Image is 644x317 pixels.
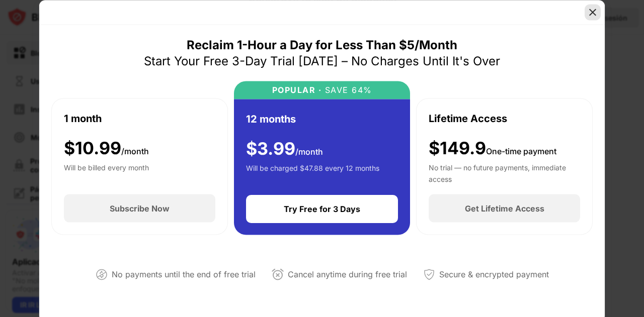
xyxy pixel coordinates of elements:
div: Start Your Free 3-Day Trial [DATE] – No Charges Until It's Over [144,53,500,69]
div: Try Free for 3 Days [284,204,360,214]
div: Cancel anytime during free trial [288,267,407,282]
div: SAVE 64% [321,85,372,94]
div: $ 10.99 [64,138,149,158]
img: secured-payment [423,268,435,280]
div: 1 month [64,111,102,126]
span: /month [121,146,149,156]
div: Get Lifetime Access [465,203,544,214]
span: /month [295,146,323,156]
div: POPULAR · [272,85,322,94]
div: No payments until the end of free trial [112,267,256,282]
div: Subscribe Now [110,203,170,214]
div: $ 3.99 [246,138,323,159]
div: Reclaim 1-Hour a Day for Less Than $5/Month [187,37,457,53]
img: not-paying [96,268,108,280]
span: One-time payment [486,146,556,156]
div: Will be charged $47.88 every 12 months [246,163,379,183]
img: cancel-anytime [272,268,284,280]
div: 12 months [246,111,296,126]
div: Will be billed every month [64,162,149,182]
div: Lifetime Access [429,111,507,126]
div: $149.9 [429,138,556,158]
div: Secure & encrypted payment [439,267,549,282]
div: No trial — no future payments, immediate access [429,162,580,182]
